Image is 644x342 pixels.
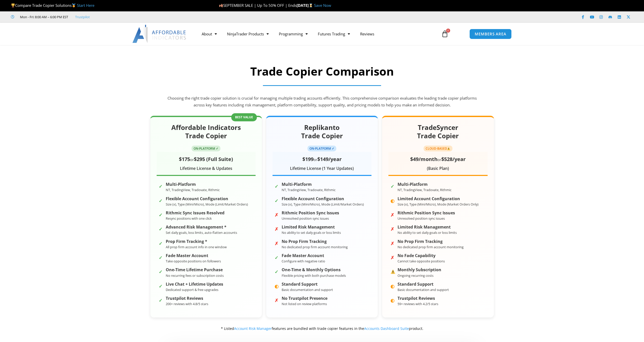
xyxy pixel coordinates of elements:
[398,259,445,263] small: Cannot take opposite positions
[159,254,163,258] span: ✓
[424,146,453,151] span: CLOUD-BASED
[398,273,433,278] small: Ongoing recurring costs
[75,14,90,20] a: Trustpilot
[219,4,223,7] img: 🍂
[388,154,487,164] div: or
[282,253,325,258] strong: Fade Master Account
[390,225,395,230] span: ✗
[159,239,163,244] span: ✓
[222,28,274,40] a: NinjaTrader Products
[314,3,331,8] a: Save Now
[398,253,445,258] strong: No Fade Capability
[166,273,224,278] small: No recurring fees or subscription costs
[309,4,313,7] img: ⌛
[398,296,438,301] strong: Trustpilot Reviews
[166,259,221,263] small: Take opposite positions on followers
[273,165,371,172] div: Lifetime License (1 Year Updates)
[282,267,346,272] strong: One-Time & Monthly Options
[157,123,256,141] h2: Affordable Indicators Trade Copier
[447,147,450,150] img: ⚠
[282,245,348,249] small: No dedicated prop firm account monitoring
[166,182,220,187] strong: Multi-Platform
[390,296,395,301] span: ◐
[159,296,163,301] span: ✓
[390,197,395,201] span: ◐
[166,230,237,235] small: Set daily goals, loss limits, auto-flatten accounts
[197,28,435,40] nav: Menu
[159,182,163,187] span: ✓
[275,268,279,272] span: ✓
[275,211,279,215] span: ✗
[275,197,279,201] span: ✓
[398,239,464,244] strong: No Prop Firm Tracking
[282,296,327,301] strong: No Trustpilot Presence
[282,282,333,287] strong: Standard Support
[192,146,220,151] span: ON-PLATFORM ✓
[159,268,163,272] span: ✓
[398,302,438,306] small: 59+ reviews with 4.2/5 stars
[150,325,494,332] div: * Listed features are bundled with trade copier features in the product.
[166,239,227,244] strong: Prop Firm Tracking *
[166,216,212,221] small: Resync positions with one click
[234,326,272,331] a: Account Risk Manager
[282,273,346,278] small: Flexible pricing with both purchase models
[166,287,218,292] small: Dedicated support & free upgrades
[167,64,478,79] h2: Trade Copier Comparison
[166,211,224,215] strong: Rithmic Sync Issues Resolved
[282,259,325,263] small: Configure with negative ratio
[166,225,237,230] strong: Advanced Risk Management *
[159,225,163,230] span: ✓
[282,302,327,306] small: Not listed on review platforms
[159,282,163,287] span: ✓
[469,29,512,39] a: MEMBERS AREA
[274,28,313,40] a: Programming
[197,28,222,40] a: About
[446,29,450,33] span: 0
[390,182,395,187] span: ✓
[398,211,455,215] strong: Rithmic Position Sync Issues
[390,211,395,215] span: ✗
[166,196,248,201] strong: Flexible Account Configuration
[275,182,279,187] span: ✓
[275,254,279,258] span: ✓
[166,267,224,272] strong: One-Time Lifetime Purchase
[77,3,94,8] a: Start Here
[179,156,190,163] span: $175
[398,182,451,187] strong: Multi-Platform
[364,326,409,331] a: Accounts Dashboard Suite
[282,225,341,230] strong: Limited Risk Management
[219,3,297,8] span: SEPTEMBER SALE | Up To 50% OFF | Ends
[282,216,329,221] small: Unresolved position sync issues
[317,156,342,163] span: $149/year
[302,156,314,163] span: $199
[166,302,208,306] small: 200+ reviews with 4.8/5 stars
[390,282,395,287] span: ◐
[275,282,279,287] span: ◐
[273,154,371,164] div: or
[282,202,364,207] small: Size (x), Type (Mini/Micro), Mode (Limit/Market Orders)
[307,146,336,151] span: ON-PLATFORM ✓
[132,25,187,43] img: LogoAI | Affordable Indicators – NinjaTrader
[282,182,336,187] strong: Multi-Platform
[72,4,76,7] img: 🥇
[398,202,479,207] small: Size (x), Type (Mini/Micro), Mode (Market Orders Only)
[475,32,506,36] span: MEMBERS AREA
[398,230,457,235] small: No ability to set daily goals or loss limits
[157,165,256,172] div: Lifetime License & Updates
[159,197,163,201] span: ✓
[282,239,348,244] strong: No Prop Firm Tracking
[282,230,341,235] small: No ability to set daily goals or loss limits
[388,123,487,141] h2: TradeSyncer Trade Copier
[390,254,395,258] span: ✗
[441,156,466,163] span: $528/year
[159,211,163,215] span: ✓
[398,188,451,192] small: NT, TradingView, Tradovate, Rithmic
[297,3,314,8] strong: [DATE]
[282,287,333,292] small: Basic documentation and support
[194,156,233,163] span: $295 (Full Suite)
[398,196,479,201] strong: Limited Account Configuration
[398,287,449,292] small: Basic documentation and support
[166,202,248,207] small: Size (x), Type (Mini/Micro), Mode (Limit/Market Orders)
[11,4,15,7] img: 🏆
[275,239,279,244] span: ✗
